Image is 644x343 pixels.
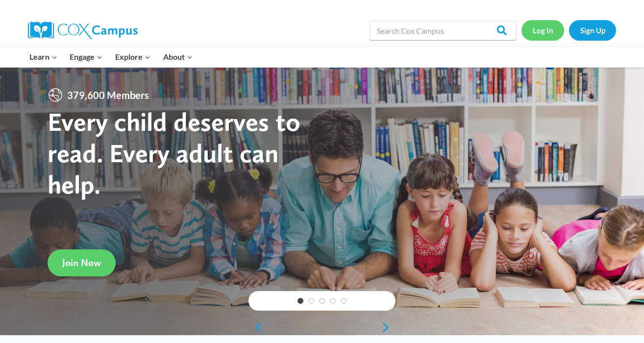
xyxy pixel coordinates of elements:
span: 379,600 Members [63,87,153,103]
input: Search Cox Campus [370,21,517,40]
a: previous [248,321,263,333]
a: next [381,321,396,333]
a: Log In [521,20,564,40]
nav: Secondary Navigation [521,20,616,40]
strong: Every child deserves to read. Every adult can help. [48,106,300,199]
button: Child menu of Learn [23,47,64,67]
button: Child menu of About [157,47,199,67]
button: Child menu of Explore [109,47,157,67]
a: 4 [330,298,336,304]
div: content slider buttons [248,318,396,337]
a: Join Now [48,249,116,276]
a: 2 [308,298,314,304]
img: Cox Campus [28,22,138,39]
a: Sign Up [569,20,616,40]
nav: Primary Navigation [23,47,198,67]
a: 5 [341,298,347,304]
a: 1 [297,298,303,304]
a: 3 [319,298,325,304]
button: Child menu of Engage [64,47,109,67]
span: Join Now [62,257,101,269]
